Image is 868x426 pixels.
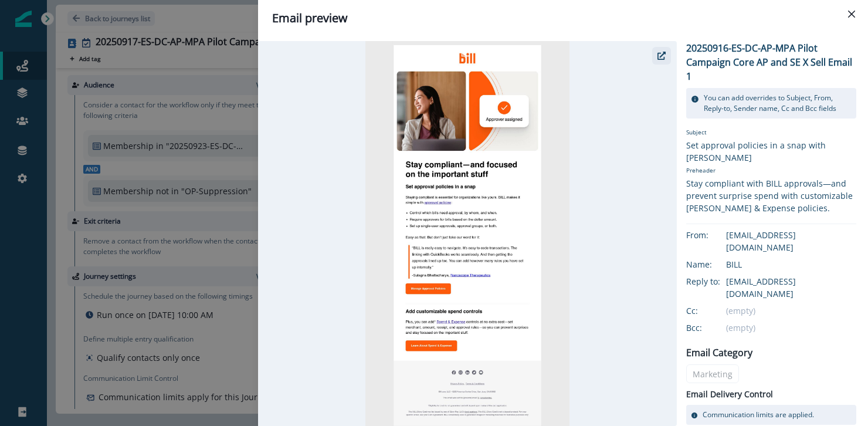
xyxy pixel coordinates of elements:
[726,229,856,253] div: [EMAIL_ADDRESS][DOMAIN_NAME]
[686,41,856,83] p: 20250916-ES-DC-AP-MPA Pilot Campaign Core AP and SE X Sell Email 1
[726,322,856,334] div: (empty)
[726,258,856,271] div: BILL
[726,275,856,300] div: [EMAIL_ADDRESS][DOMAIN_NAME]
[686,229,745,241] div: From:
[272,9,854,27] div: Email preview
[686,305,745,317] div: Cc:
[704,93,852,114] p: You can add overrides to Subject, From, Reply-to, Sender name, Cc and Bcc fields
[686,275,745,288] div: Reply to:
[842,5,861,23] button: Close
[686,164,856,177] p: Preheader
[686,128,856,139] p: Subject
[686,139,856,164] div: Set approval policies in a snap with [PERSON_NAME]
[686,322,745,334] div: Bcc:
[365,41,569,426] img: email asset unavailable
[726,305,856,317] div: (empty)
[686,177,856,214] div: Stay compliant with BILL approvals—and prevent surprise spend with customizable [PERSON_NAME] & E...
[686,258,745,271] div: Name:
